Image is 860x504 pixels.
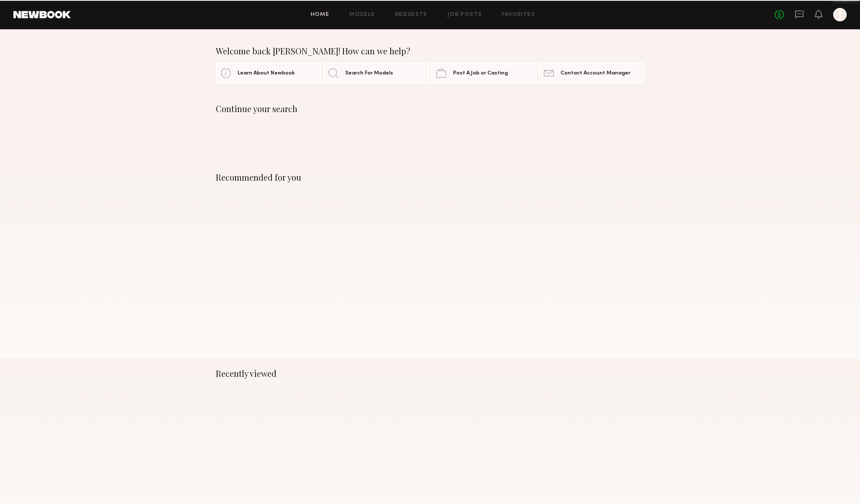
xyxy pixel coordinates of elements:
[431,63,537,84] a: Post A Job or Casting
[395,12,427,18] a: Requests
[238,71,295,76] span: Learn About Newbook
[539,63,644,84] a: Contact Account Manager
[833,8,847,21] a: J
[216,46,644,56] div: Welcome back [PERSON_NAME]! How can we help?
[502,12,535,18] a: Favorites
[216,368,644,379] div: Recently viewed
[323,63,429,84] a: Search For Models
[448,12,482,18] a: Job Posts
[311,12,330,18] a: Home
[561,71,630,76] span: Contact Account Manager
[345,71,393,76] span: Search For Models
[216,63,321,84] a: Learn About Newbook
[216,104,644,114] div: Continue your search
[453,71,508,76] span: Post A Job or Casting
[216,172,644,182] div: Recommended for you
[349,12,375,18] a: Models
